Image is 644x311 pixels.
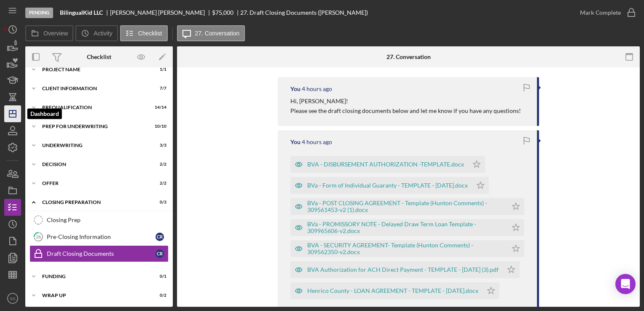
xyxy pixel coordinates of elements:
tspan: 26 [36,234,41,239]
div: Open Intercom Messenger [615,274,636,294]
div: 2 / 2 [151,162,166,167]
text: SS [10,296,16,301]
a: Draft Closing DocumentsCR [30,245,169,262]
button: BVa - PROMISSORY NOTE - Delayed Draw Term Loan Template - 309965606-v2.docx [290,219,524,236]
div: Offer [42,181,145,186]
div: 3 / 3 [151,143,166,148]
label: Checklist [138,30,162,37]
button: Mark Complete [572,4,640,21]
label: 27. Conversation [195,30,240,37]
div: Funding [42,274,145,279]
div: 0 / 3 [151,200,166,205]
button: Overview [25,25,73,41]
div: Client Information [42,86,145,91]
div: 2 / 2 [151,181,166,186]
button: Checklist [120,25,168,41]
div: Prequalification [42,105,145,110]
label: Activity [94,30,112,37]
div: 0 / 2 [151,293,166,298]
div: 10 / 10 [151,124,166,129]
div: Closing Prep [47,217,168,223]
button: BVA Authorization for ACH Direct Payment - TEMPLATE - [DATE] (3).pdf [290,261,520,278]
div: 0 / 1 [151,274,166,279]
time: 2025-10-15 14:28 [302,86,332,92]
b: BilingualKid LLC [60,9,103,16]
button: Activity [75,25,118,41]
button: SS [4,290,21,307]
div: You [290,139,301,145]
button: BVA - SECURITY AGREEMENT- Template (Hunton Comments) - 309562350-v2.docx [290,240,524,257]
div: Draft Closing Documents [47,250,156,257]
div: Project Name [42,67,145,72]
div: Prep for Underwriting [42,124,145,129]
label: Overview [43,30,68,37]
div: Pre-Closing Information [47,233,156,240]
button: BVa - POST CLOSING AGREEMENT - Template (Hunton Comments) - 309561453-v2 (1).docx [290,198,524,215]
button: 27. Conversation [177,25,245,41]
div: 27. Conversation [386,54,431,60]
div: BVA - SECURITY AGREEMENT- Template (Hunton Comments) - 309562350-v2.docx [307,242,503,255]
p: Please see the draft closing documents below and let me know if you have any questions! [290,106,521,115]
a: 26Pre-Closing InformationCR [30,228,169,245]
button: BVA - DISBURSEMENT AUTHORIZATION -TEMPLATE.docx [290,156,485,173]
div: Pending [25,8,53,18]
div: Underwriting [42,143,145,148]
div: Mark Complete [580,4,621,21]
div: C R [156,249,164,258]
div: Decision [42,162,145,167]
div: BVA Authorization for ACH Direct Payment - TEMPLATE - [DATE] (3).pdf [307,266,499,273]
div: Henrico County - LOAN AGREEMENT - TEMPLATE - [DATE].docx [307,287,478,294]
div: Closing Preparation [42,200,145,205]
div: BVa - Form of Individual Guaranty - TEMPLATE - [DATE].docx [307,182,468,189]
div: BVa - POST CLOSING AGREEMENT - Template (Hunton Comments) - 309561453-v2 (1).docx [307,200,503,213]
p: Hi, [PERSON_NAME]! [290,97,521,106]
time: 2025-10-15 14:27 [302,139,332,145]
div: BVa - PROMISSORY NOTE - Delayed Draw Term Loan Template - 309965606-v2.docx [307,221,503,234]
div: 7 / 7 [151,86,166,91]
button: BVa - Form of Individual Guaranty - TEMPLATE - [DATE].docx [290,177,489,194]
div: $75,000 [212,9,233,16]
div: 1 / 1 [151,67,166,72]
div: You [290,86,301,92]
div: Wrap Up [42,293,145,298]
div: [PERSON_NAME] [PERSON_NAME] [110,9,212,16]
div: BVA - DISBURSEMENT AUTHORIZATION -TEMPLATE.docx [307,161,464,168]
a: Closing Prep [30,212,169,228]
div: 27. Draft Closing Documents ([PERSON_NAME]) [240,9,368,16]
button: Henrico County - LOAN AGREEMENT - TEMPLATE - [DATE].docx [290,282,499,299]
div: C R [156,233,164,241]
div: Checklist [87,54,111,60]
div: 14 / 14 [151,105,166,110]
